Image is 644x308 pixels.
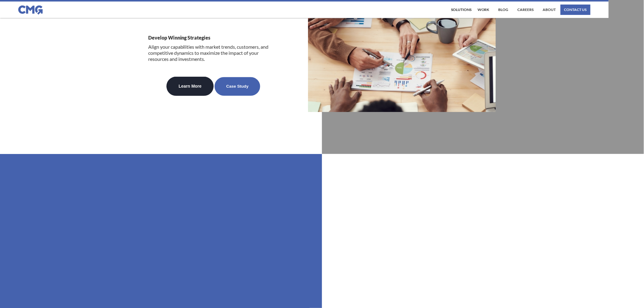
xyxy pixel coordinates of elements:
a: Blog [497,5,510,15]
a: About [541,5,558,15]
h2: Develop Winning Strategies [148,35,280,41]
a: Case Study [215,77,260,96]
div: contact us [564,8,587,12]
p: Align your capabilities with market trends, customers, and competitive dynamics to maximize the i... [148,44,280,62]
div: Solutions [451,8,471,12]
a: work [476,5,491,15]
img: CMG logo in blue. [18,5,43,15]
a: Learn More [166,77,214,96]
a: Careers [516,5,535,15]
